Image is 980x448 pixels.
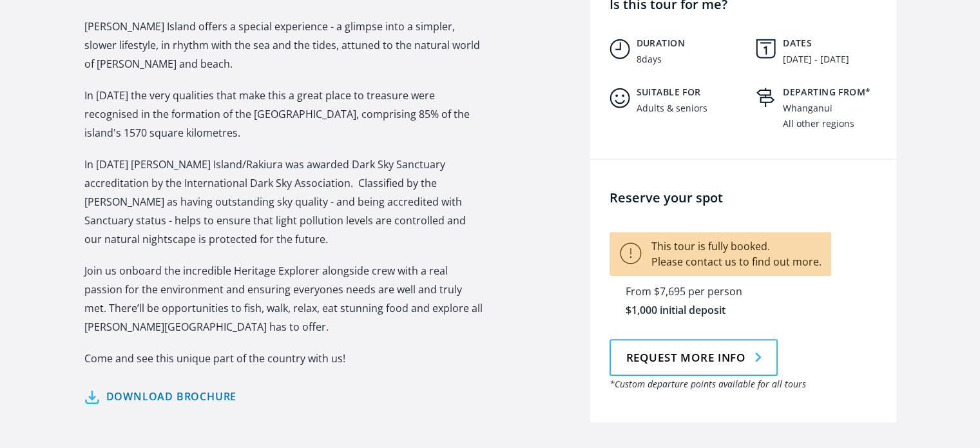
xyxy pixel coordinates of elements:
[84,387,237,406] a: Download brochure
[637,54,642,65] div: 8
[84,262,484,336] p: Join us onboard the incredible Heritage Explorer alongside crew with a real passion for the envir...
[610,232,831,276] p: This tour is fully booked. Please contact us to find out more.
[84,155,484,249] p: In [DATE] [PERSON_NAME] Island/Rakiura was awarded Dark Sky Sanctuary accreditation by the Intern...
[84,349,484,368] p: Come and see this unique part of the country with us!
[626,284,651,299] div: From
[688,284,742,299] div: per person
[84,17,484,73] p: [PERSON_NAME] Island offers a special experience - a glimpse into a simpler, slower lifestyle, in...
[783,119,854,130] div: All other regions
[783,37,890,49] h5: Dates
[642,54,662,65] div: days
[84,86,484,142] p: In [DATE] the very qualities that make this a great place to treasure were recognised in the form...
[610,339,778,376] a: Request more info
[610,378,806,390] em: *Custom departure points available for all tours
[660,303,725,318] div: initial deposit
[783,54,849,65] div: [DATE] - [DATE]
[637,103,707,114] div: Adults & seniors
[654,284,686,299] div: $7,695
[783,103,832,114] div: Whanganui
[783,86,890,98] h5: Departing from*
[637,37,744,49] h5: Duration
[637,86,744,98] h5: Suitable for
[626,303,657,318] div: $1,000
[610,189,890,206] h4: Reserve your spot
